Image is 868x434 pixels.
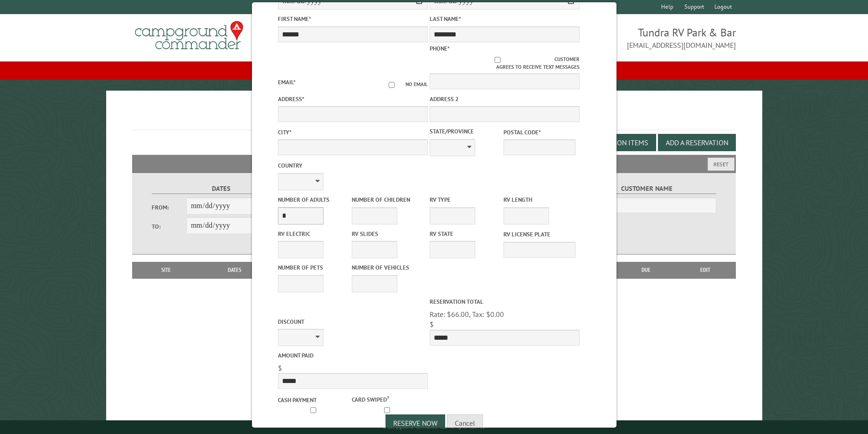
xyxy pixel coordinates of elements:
[430,95,580,103] label: Address 2
[278,317,428,326] label: Discount
[503,195,575,204] label: RV Length
[278,396,350,404] label: Cash payment
[132,18,246,53] img: Campground Commander
[278,195,350,204] label: Number of Adults
[617,262,675,278] th: Due
[278,78,296,86] label: Email
[152,203,186,212] label: From:
[430,320,434,329] span: $
[430,45,450,52] label: Phone
[378,82,406,88] input: No email
[152,222,186,231] label: To:
[278,95,428,103] label: Address
[430,230,502,238] label: RV State
[503,230,575,239] label: RV License Plate
[430,297,580,306] label: Reservation Total
[378,81,428,88] label: No email
[352,263,424,272] label: Number of Vehicles
[132,105,736,130] h1: Reservations
[430,195,502,204] label: RV Type
[447,414,483,432] button: Cancel
[503,128,575,137] label: Postal Code
[385,414,445,432] button: Reserve Now
[577,184,716,194] label: Customer Name
[430,56,580,71] label: Customer agrees to receive text messages
[708,158,734,171] button: Reset
[278,161,428,170] label: Country
[430,15,580,23] label: Last Name
[352,230,424,238] label: RV Slides
[278,363,282,373] span: $
[278,263,350,272] label: Number of Pets
[278,351,428,360] label: Amount paid
[387,394,389,401] a: ?
[675,262,736,278] th: Edit
[196,262,274,278] th: Dates
[440,57,555,63] input: Customer agrees to receive text messages
[278,128,428,137] label: City
[658,134,736,151] button: Add a Reservation
[352,394,424,404] label: Card swiped
[278,230,350,238] label: RV Electric
[152,184,291,194] label: Dates
[137,262,196,278] th: Site
[430,127,502,136] label: State/Province
[278,15,428,23] label: First Name
[578,134,656,151] button: Edit Add-on Items
[383,424,486,430] small: © Campground Commander LLC. All rights reserved.
[430,310,504,319] span: Rate: $66.00, Tax: $0.00
[352,195,424,204] label: Number of Children
[132,155,736,172] h2: Filters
